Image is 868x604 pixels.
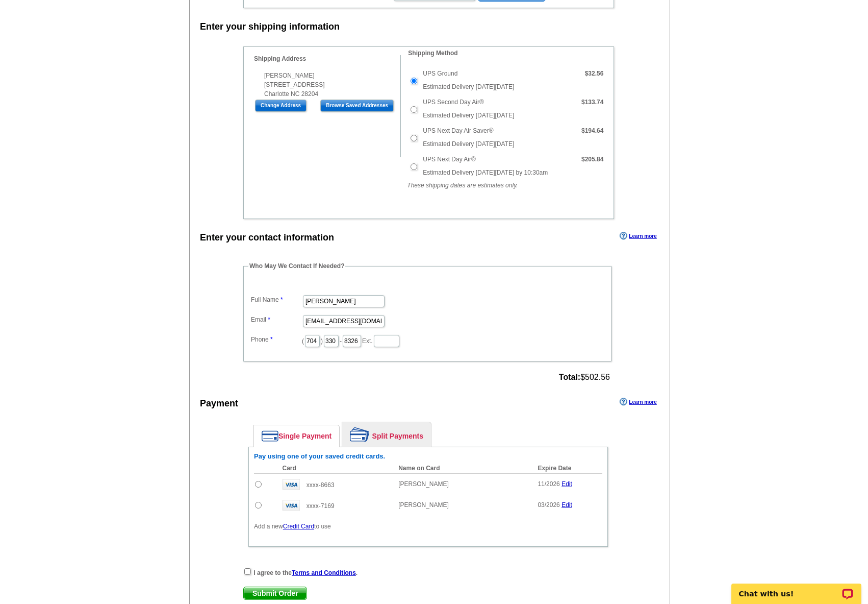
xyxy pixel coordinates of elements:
span: Submit Order [244,587,307,599]
strong: $194.64 [581,127,603,134]
legend: Shipping Method [407,49,458,58]
span: Estimated Delivery [DATE][DATE] [423,112,514,119]
label: UPS Ground [423,69,457,78]
a: Edit [561,501,572,509]
a: Split Payments [342,422,431,447]
span: Estimated Delivery [DATE][DATE] [423,140,514,148]
em: These shipping dates are estimates only. [407,182,518,189]
div: Enter your shipping information [200,20,340,34]
strong: $133.74 [581,99,603,106]
strong: Total: [559,373,580,381]
span: Estimated Delivery [DATE][DATE] [423,83,514,90]
input: Change Address [255,100,307,112]
label: UPS Next Day Air® [423,155,476,164]
a: Single Payment [254,425,339,447]
iframe: LiveChat chat widget [725,572,868,604]
img: single-payment.png [262,430,278,442]
span: xxxx-7169 [307,502,335,510]
a: Edit [561,480,572,488]
div: [PERSON_NAME] [STREET_ADDRESS] Charlotte NC 28204 [254,71,400,99]
a: Terms and Conditions [292,569,356,576]
img: visa.gif [283,500,300,511]
span: [PERSON_NAME] [398,480,449,488]
strong: $32.56 [585,70,604,77]
legend: Who May We Contact If Needed? [248,261,345,271]
a: Learn more [620,398,656,406]
label: Email [251,315,302,324]
div: Enter your contact information [200,231,334,245]
span: 03/2026 [538,501,559,509]
th: Expire Date [532,463,602,474]
div: Payment [200,397,238,410]
h4: Shipping Address [254,55,400,62]
span: $502.56 [559,373,610,382]
th: Card [277,463,394,474]
span: Estimated Delivery [DATE][DATE] by 10:30am [423,169,548,176]
strong: I agree to the . [253,569,358,576]
label: Full Name [251,295,302,304]
span: xxxx-8663 [307,481,335,489]
label: UPS Next Day Air Saver® [423,126,493,135]
label: Phone [251,335,302,344]
span: 11/2026 [538,480,559,488]
a: Learn more [620,232,656,240]
strong: $205.84 [581,156,603,163]
img: visa.gif [283,479,300,490]
a: Credit Card [283,523,314,530]
dd: ( ) - Ext. [248,332,606,348]
span: [PERSON_NAME] [398,501,449,509]
p: Add a new to use [254,522,602,531]
h6: Pay using one of your saved credit cards. [254,452,602,461]
th: Name on Card [393,463,532,474]
img: split-payment.png [350,427,370,442]
input: Browse Saved Addresses [320,100,394,112]
label: UPS Second Day Air® [423,98,484,107]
